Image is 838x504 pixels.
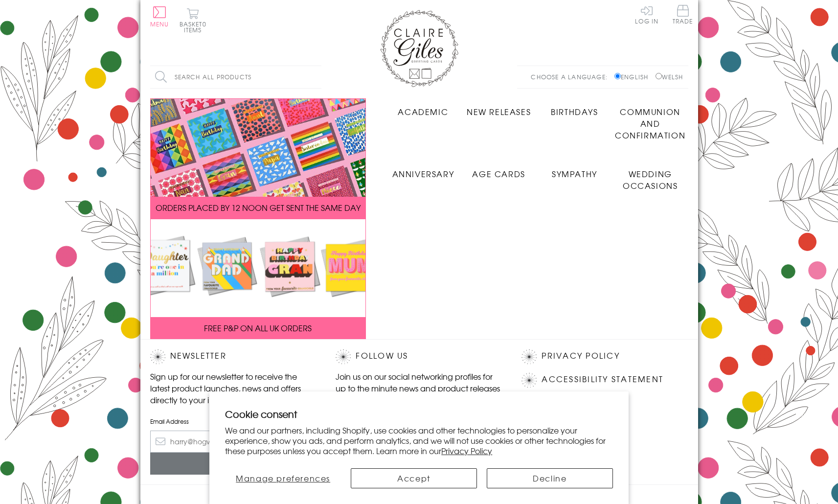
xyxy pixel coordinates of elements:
span: Birthdays [551,106,598,117]
a: Birthdays [537,98,612,117]
a: New Releases [461,98,537,117]
label: English [614,72,653,81]
a: Age Cards [461,160,537,180]
p: Sign up for our newsletter to receive the latest product launches, news and offers directly to yo... [150,370,317,406]
img: Claire Giles Greetings Cards [380,10,458,87]
input: Subscribe [150,453,317,475]
button: Accept [351,468,477,488]
span: 0 items [184,20,206,34]
p: We and our partners, including Shopify, use cookies and other technologies to personalize your ex... [225,425,613,456]
span: Academic [398,106,448,117]
a: Wedding Occasions [612,160,688,191]
button: Decline [487,468,613,488]
h2: Follow Us [336,349,502,364]
a: Trade [673,5,693,26]
button: Menu [150,6,169,27]
span: Trade [673,5,693,24]
span: FREE P&P ON ALL UK ORDERS [204,322,312,334]
span: ORDERS PLACED BY 12 NOON GET SENT THE SAME DAY [156,202,361,213]
input: harry@hogwarts.edu [150,431,317,453]
span: Wedding Occasions [623,168,678,191]
a: Privacy Policy [441,445,492,457]
span: Age Cards [472,168,525,180]
a: Sympathy [537,160,612,180]
span: Menu [150,20,169,28]
a: Log In [635,5,658,24]
span: Communion and Confirmation [615,106,685,141]
p: Join us on our social networking profiles for up to the minute news and product releases the mome... [336,370,502,406]
button: Basket0 items [180,8,206,33]
input: Search [312,66,321,88]
label: Email Address [150,417,317,426]
input: Welsh [656,73,662,79]
span: Anniversary [392,168,454,180]
p: Choose a language: [531,72,612,81]
a: Privacy Policy [542,349,619,363]
h2: Newsletter [150,349,317,364]
span: Manage preferences [236,472,330,484]
button: Manage preferences [225,468,341,488]
a: Communion and Confirmation [612,98,688,141]
h2: Cookie consent [225,407,613,421]
label: Welsh [656,72,683,81]
a: Anniversary [385,160,461,180]
span: New Releases [467,106,531,117]
a: Accessibility Statement [542,373,663,386]
span: Sympathy [552,168,597,180]
input: Search all products [150,66,321,88]
input: English [614,73,621,79]
a: Academic [385,98,461,117]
